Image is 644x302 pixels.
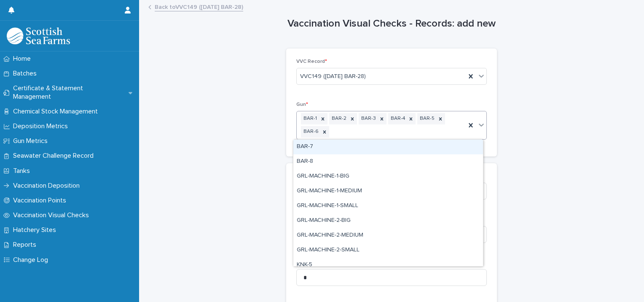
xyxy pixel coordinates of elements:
p: Home [10,55,38,63]
h1: Vaccination Visual Checks - Records: add new [286,18,497,30]
div: GRL-MACHINE-1-SMALL [293,199,483,213]
div: BAR-2 [329,113,348,124]
img: uOABhIYSsOPhGJQdTwEw [7,27,70,44]
p: Certificate & Statement Management [10,84,129,100]
div: GRL-MACHINE-2-MEDIUM [293,228,483,243]
a: Back toVVC149 ([DATE] BAR-28) [155,2,243,11]
div: GRL-MACHINE-1-MEDIUM [293,184,483,199]
div: BAR-7 [293,140,483,154]
div: GRL-MACHINE-2-BIG [293,213,483,228]
p: Vaccination Visual Checks [10,211,96,219]
div: BAR-8 [293,154,483,169]
p: Gun Metrics [10,137,54,145]
span: VVC Record [296,59,327,64]
p: Deposition Metrics [10,122,75,130]
span: VVC149 ([DATE] BAR-28) [300,72,366,81]
p: Vaccination Points [10,197,73,205]
p: Chemical Stock Management [10,108,105,116]
p: Vaccination Deposition [10,182,86,190]
div: BAR-4 [388,113,406,124]
p: Change Log [10,256,55,264]
div: BAR-5 [417,113,436,124]
div: GRL-MACHINE-2-SMALL [293,243,483,258]
div: KNK-5 [293,258,483,272]
p: Reports [10,241,43,249]
div: BAR-3 [359,113,377,124]
span: Gun [296,102,308,107]
div: GRL-MACHINE-1-BIG [293,169,483,184]
div: BAR-6 [301,126,320,138]
p: Tanks [10,167,37,175]
p: Seawater Challenge Record [10,152,100,160]
p: Hatchery Sites [10,226,63,234]
div: BAR-1 [301,113,318,124]
p: Batches [10,70,43,78]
